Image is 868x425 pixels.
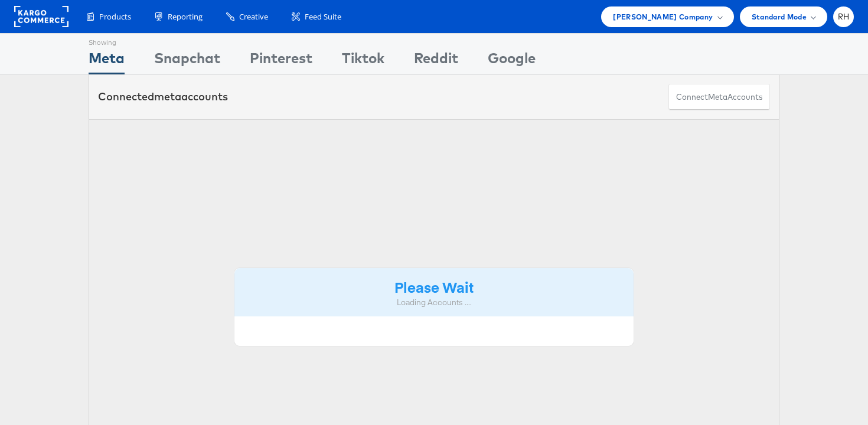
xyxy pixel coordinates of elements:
span: Standard Mode [752,11,807,23]
span: Creative [239,11,268,22]
span: meta [708,91,727,103]
strong: Please Wait [394,277,474,296]
div: Tiktok [342,48,384,74]
span: [PERSON_NAME] Company [613,11,713,23]
div: Snapchat [154,48,220,74]
div: Google [488,48,536,74]
span: Feed Suite [305,11,341,22]
span: meta [154,90,181,103]
div: Meta [89,48,125,74]
div: Showing [89,34,125,48]
button: ConnectmetaAccounts [668,84,770,110]
div: Pinterest [250,48,312,74]
div: Loading Accounts .... [243,297,625,308]
span: Reporting [168,11,203,22]
span: RH [838,13,850,21]
span: Products [99,11,131,22]
div: Connected accounts [98,89,228,104]
div: Reddit [414,48,458,74]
